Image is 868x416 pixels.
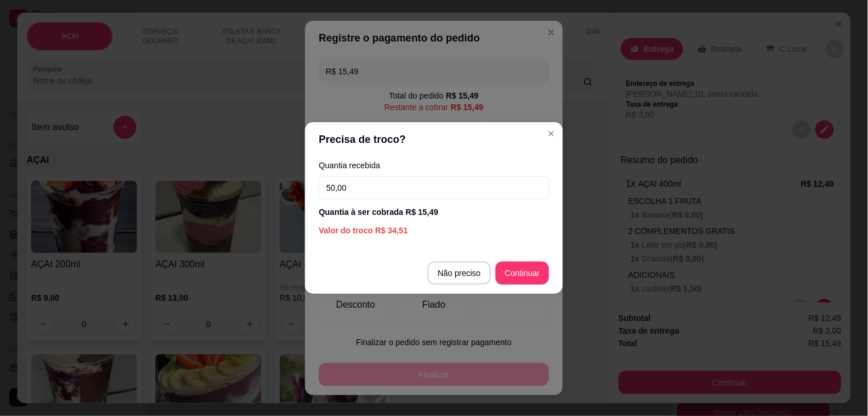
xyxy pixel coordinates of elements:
button: Continuar [496,262,549,285]
div: Quantia à ser cobrada R$ 15,49 [319,206,549,218]
header: Precisa de troco? [305,122,563,157]
button: Close [542,124,561,143]
div: Valor do troco R$ 34,51 [319,225,549,236]
label: Quantia recebida [319,161,549,169]
button: Não preciso [428,262,492,285]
